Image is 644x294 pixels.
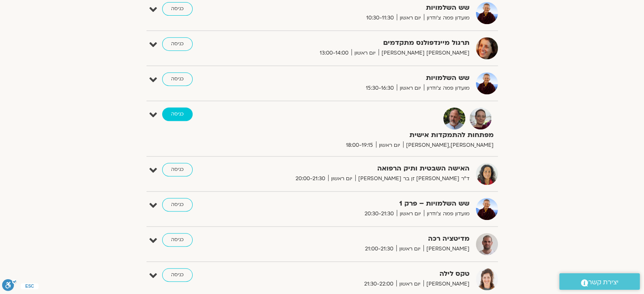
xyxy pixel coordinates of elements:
[262,233,470,245] strong: מדיטציה רכה
[396,245,423,253] span: יום ראשון
[317,49,351,58] span: 13:00-14:00
[363,14,397,22] span: 10:30-11:30
[403,141,494,150] span: [PERSON_NAME],[PERSON_NAME]
[362,209,397,218] span: 20:30-21:30
[162,268,193,282] a: כניסה
[362,245,396,253] span: 21:00-21:30
[293,174,328,183] span: 20:00-21:30
[424,209,470,218] span: מועדון פמה צ'ודרון
[424,14,470,22] span: מועדון פמה צ'ודרון
[424,84,470,93] span: מועדון פמה צ'ודרון
[328,174,355,183] span: יום ראשון
[162,233,193,247] a: כניסה
[262,268,470,280] strong: טקס לילה
[162,2,193,16] a: כניסה
[588,277,619,288] span: יצירת קשר
[162,37,193,51] a: כניסה
[162,163,193,176] a: כניסה
[355,174,470,183] span: ד״ר [PERSON_NAME] זן בר [PERSON_NAME]
[262,163,470,174] strong: האישה השבטית ותיק הרפואה
[343,141,376,150] span: 18:00-19:15
[162,72,193,86] a: כניסה
[397,209,424,218] span: יום ראשון
[286,129,494,141] strong: מפתחות להתמקדות אישית
[423,280,470,289] span: [PERSON_NAME]
[379,49,470,58] span: [PERSON_NAME] [PERSON_NAME]
[361,280,396,289] span: 21:30-22:00
[363,84,397,93] span: 15:30-16:30
[262,72,470,84] strong: שש השלמויות
[376,141,403,150] span: יום ראשון
[351,49,379,58] span: יום ראשון
[559,273,640,290] a: יצירת קשר
[423,245,470,253] span: [PERSON_NAME]
[396,280,423,289] span: יום ראשון
[262,37,470,49] strong: תרגול מיינדפולנס מתקדמים
[397,14,424,22] span: יום ראשון
[262,198,470,209] strong: שש השלמויות – פרק 1
[397,84,424,93] span: יום ראשון
[162,107,193,121] a: כניסה
[262,2,470,14] strong: שש השלמויות
[162,198,193,212] a: כניסה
